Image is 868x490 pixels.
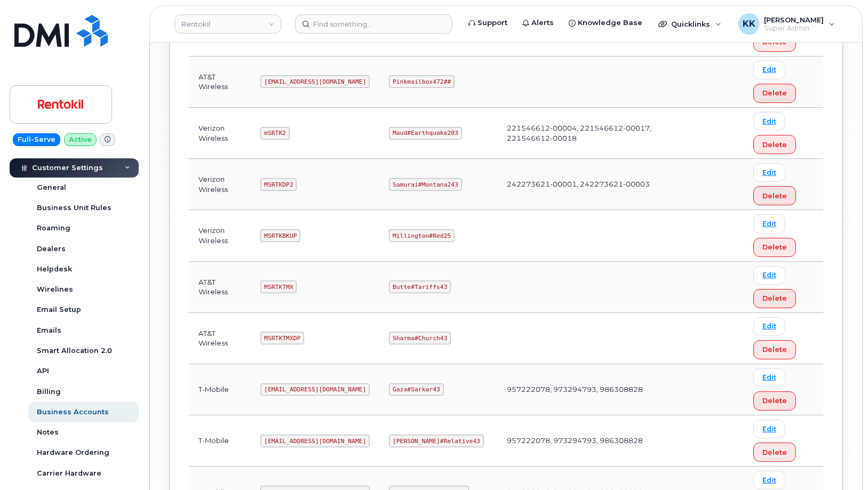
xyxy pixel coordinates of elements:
[260,332,304,344] code: MSRTKTMXDP
[753,135,796,154] button: Delete
[822,444,860,482] iframe: Messenger Launcher
[753,443,796,462] button: Delete
[389,229,455,242] code: Millington#Red25
[389,280,451,293] code: Butte#Tariffs43
[753,340,796,359] button: Delete
[753,112,785,131] a: Edit
[461,12,515,34] a: Support
[743,18,755,30] span: KK
[497,159,694,210] td: 242273621-00001, 242273621-00003
[389,383,443,396] code: Gaza#Sarkar43
[260,280,297,293] code: MSRTKTMX
[389,75,455,88] code: Pinkmailbox472##
[389,435,484,447] code: [PERSON_NAME]#Relative43
[189,415,251,467] td: T-Mobile
[753,186,796,205] button: Delete
[189,364,251,415] td: T-Mobile
[762,293,787,303] span: Delete
[260,383,370,396] code: [EMAIL_ADDRESS][DOMAIN_NAME]
[497,364,694,415] td: 957222078, 973294793, 986308828
[651,13,729,35] div: Quicklinks
[189,313,251,364] td: AT&T Wireless
[189,262,251,313] td: AT&T Wireless
[753,391,796,411] button: Delete
[189,210,251,261] td: Verizon Wireless
[764,15,824,24] span: [PERSON_NAME]
[497,415,694,467] td: 957222078, 973294793, 986308828
[477,18,507,28] span: Support
[764,24,824,33] span: Super Admin
[671,20,710,28] span: Quicklinks
[753,368,785,387] a: Edit
[389,178,461,191] code: Samurai#Montana243
[762,447,787,457] span: Delete
[753,266,785,285] a: Edit
[753,163,785,182] a: Edit
[753,61,785,79] a: Edit
[389,127,461,140] code: Maud#Earthquake203
[260,178,297,191] code: MSRTKDP2
[561,12,650,34] a: Knowledge Base
[753,214,785,233] a: Edit
[762,88,787,98] span: Delete
[260,75,370,88] code: [EMAIL_ADDRESS][DOMAIN_NAME]
[531,18,554,28] span: Alerts
[174,14,281,34] a: Rentokil
[260,435,370,447] code: [EMAIL_ADDRESS][DOMAIN_NAME]
[189,159,251,210] td: Verizon Wireless
[389,332,451,344] code: Sharma#Church43
[762,191,787,201] span: Delete
[189,57,251,108] td: AT&T Wireless
[762,242,787,252] span: Delete
[578,18,642,28] span: Knowledge Base
[515,12,561,34] a: Alerts
[762,140,787,150] span: Delete
[753,420,785,438] a: Edit
[497,108,694,159] td: 221546612-00004, 221546612-00017, 221546612-00018
[295,14,452,34] input: Find something...
[762,396,787,406] span: Delete
[753,238,796,257] button: Delete
[753,317,785,336] a: Edit
[731,13,842,35] div: Kristin Kammer-Grossman
[753,289,796,308] button: Delete
[189,108,251,159] td: Verizon Wireless
[753,84,796,103] button: Delete
[762,344,787,355] span: Delete
[260,229,300,242] code: MSRTKBKUP
[260,127,289,140] code: mSRTK2
[753,471,785,489] a: Edit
